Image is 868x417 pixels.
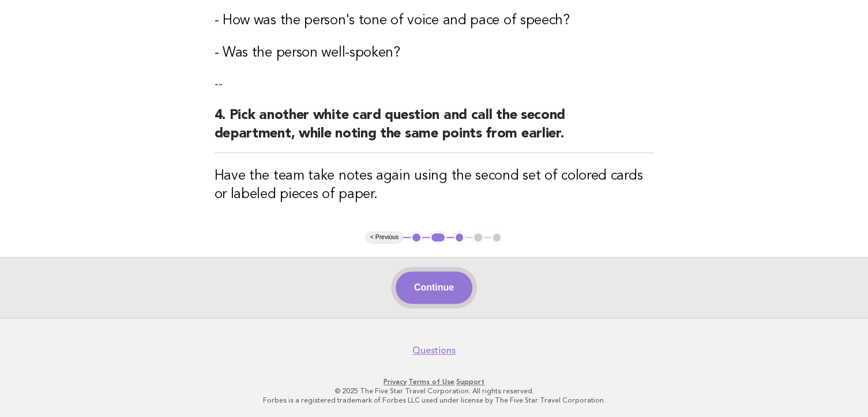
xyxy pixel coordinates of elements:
h2: 4. Pick another white card question and call the second department, while noting the same points ... [215,106,654,153]
button: Continue [396,271,472,304]
button: 3 [454,232,465,243]
button: 2 [430,232,446,243]
h3: Have the team take notes again using the second set of colored cards or labeled pieces of paper. [215,167,654,204]
a: Terms of Use [408,378,454,386]
a: Questions [412,345,456,356]
h3: - How was the person's tone of voice and pace of speech? [215,12,654,30]
button: < Previous [366,232,403,243]
a: Support [456,378,484,386]
p: · · [81,377,787,386]
h3: - Was the person well-spoken? [215,44,654,62]
p: Forbes is a registered trademark of Forbes LLC used under license by The Five Star Travel Corpora... [81,396,787,405]
p: -- [215,76,654,92]
button: 1 [411,232,422,243]
a: Privacy [384,378,407,386]
p: © 2025 The Five Star Travel Corporation. All rights reserved. [81,386,787,396]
